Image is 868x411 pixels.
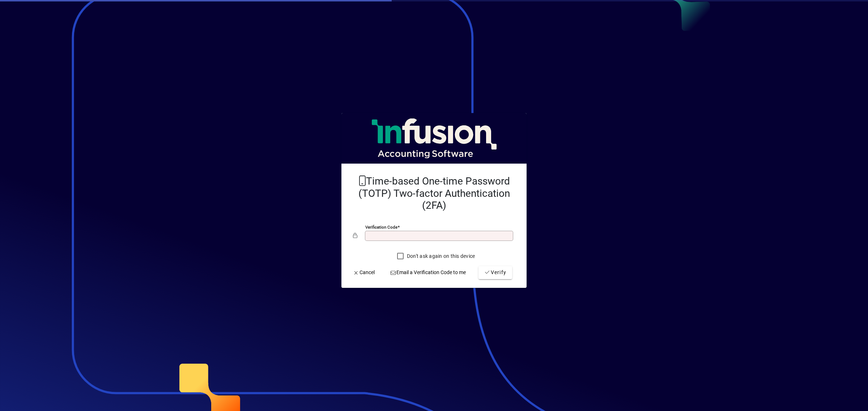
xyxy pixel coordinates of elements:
[484,269,506,276] span: Verify
[353,175,515,212] h2: Time-based One-time Password (TOTP) Two-factor Authentication (2FA)
[390,269,466,276] span: Email a Verification Code to me
[353,269,375,276] span: Cancel
[387,266,469,279] button: Email a Verification Code to me
[350,266,378,279] button: Cancel
[405,252,475,260] label: Don't ask again on this device
[478,266,512,279] button: Verify
[365,225,397,230] mat-label: Verification code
